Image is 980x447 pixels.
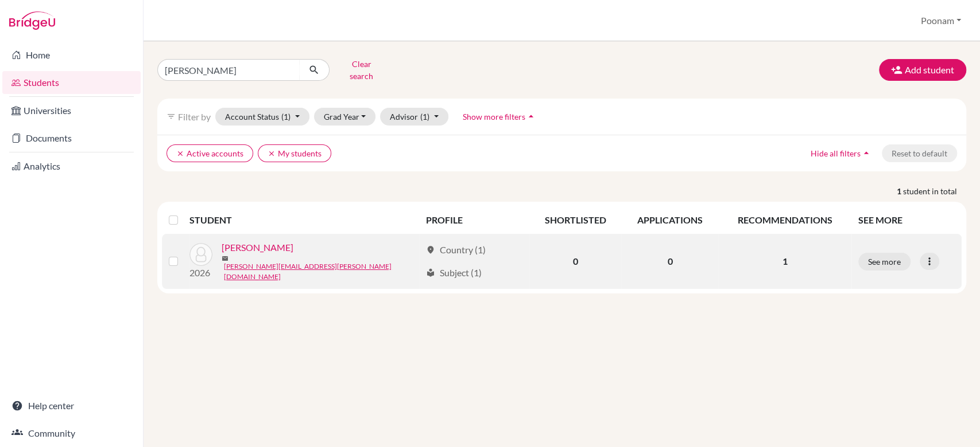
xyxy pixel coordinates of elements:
[189,243,212,266] img: Haque, Aashna
[330,55,393,85] button: Clear search
[897,185,903,197] strong: 1
[9,11,55,30] img: Bridge-U
[463,112,525,121] span: Show more filters
[879,59,966,81] button: Add student
[166,112,176,121] i: filter_list
[189,206,419,234] th: STUDENT
[157,59,300,81] input: Find student by name...
[2,71,141,94] a: Students
[176,150,184,158] i: clear
[314,108,376,126] button: Grad Year
[426,268,435,277] span: local_library
[222,241,293,254] a: [PERSON_NAME]
[621,206,718,234] th: APPLICATIONS
[916,10,966,32] button: Poonam
[2,99,141,122] a: Universities
[2,44,141,66] a: Home
[453,108,547,126] button: Show more filtersarrow_drop_up
[189,266,212,280] p: 2026
[426,245,435,254] span: location_on
[215,108,309,126] button: Account Status(1)
[2,155,141,178] a: Analytics
[811,148,861,158] span: Hide all filters
[222,255,228,262] span: mail
[258,144,331,162] button: clearMy students
[166,144,253,162] button: clearActive accounts
[426,266,482,280] div: Subject (1)
[420,112,429,121] span: (1)
[851,206,962,234] th: SEE MORE
[419,206,529,234] th: PROFILE
[718,206,851,234] th: RECOMMENDATIONS
[621,234,718,289] td: 0
[380,108,448,126] button: Advisor(1)
[725,254,845,268] p: 1
[882,144,957,162] button: Reset to default
[903,185,966,197] span: student in total
[2,394,141,417] a: Help center
[525,111,537,122] i: arrow_drop_up
[801,144,882,162] button: Hide all filtersarrow_drop_up
[281,112,290,121] span: (1)
[268,150,276,158] i: clear
[224,261,421,282] a: [PERSON_NAME][EMAIL_ADDRESS][PERSON_NAME][DOMAIN_NAME]
[178,111,211,122] span: Filter by
[861,147,872,159] i: arrow_drop_up
[2,422,141,445] a: Community
[858,253,911,270] button: See more
[529,206,621,234] th: SHORTLISTED
[2,127,141,150] a: Documents
[529,234,621,289] td: 0
[426,243,486,257] div: Country (1)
